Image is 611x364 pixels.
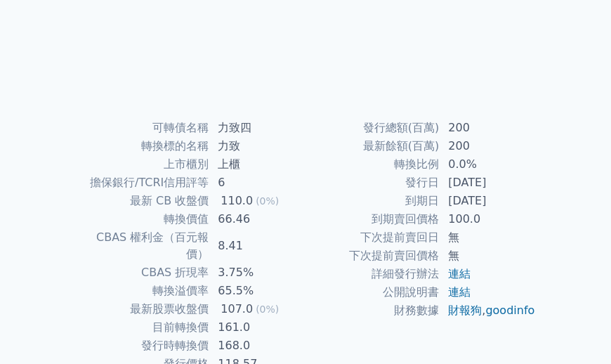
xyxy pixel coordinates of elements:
a: 財報狗 [448,304,482,317]
div: 110.0 [218,193,256,209]
td: 發行日 [305,174,440,192]
div: 聊天小工具 [541,297,611,364]
td: 8.41 [209,228,305,264]
td: 6 [209,174,305,192]
td: , [440,301,536,320]
td: 65.5% [209,282,305,300]
td: 發行總額(百萬) [305,119,440,137]
td: 轉換溢價率 [75,282,209,300]
td: 168.0 [209,337,305,355]
td: 100.0 [440,210,536,228]
td: 轉換價值 [75,210,209,228]
td: 上市櫃別 [75,155,209,174]
td: 66.46 [209,210,305,228]
td: 上櫃 [209,155,305,174]
td: CBAS 權利金（百元報價） [75,228,209,264]
span: (0%) [256,304,279,315]
td: CBAS 折現率 [75,264,209,282]
td: 200 [440,137,536,155]
td: 0.0% [440,155,536,174]
iframe: Chat Widget [541,297,611,364]
td: 轉換標的名稱 [75,137,209,155]
td: 發行時轉換價 [75,337,209,355]
td: [DATE] [440,192,536,210]
span: (0%) [256,195,279,207]
td: 公開說明書 [305,283,440,301]
td: 下次提前賣回價格 [305,247,440,265]
td: 最新餘額(百萬) [305,137,440,155]
td: 3.75% [209,264,305,282]
td: 力致 [209,137,305,155]
a: goodinfo [485,304,534,317]
td: 無 [440,228,536,247]
a: 連結 [448,285,471,299]
td: 下次提前賣回日 [305,228,440,247]
td: 最新 CB 收盤價 [75,192,209,210]
td: 到期日 [305,192,440,210]
td: 力致四 [209,119,305,137]
td: 161.0 [209,318,305,337]
td: 擔保銀行/TCRI信用評等 [75,174,209,192]
td: 最新股票收盤價 [75,300,209,318]
div: 107.0 [218,301,256,318]
td: 200 [440,119,536,137]
td: 可轉債名稱 [75,119,209,137]
a: 連結 [448,267,471,280]
td: [DATE] [440,174,536,192]
td: 財務數據 [305,301,440,320]
td: 詳細發行辦法 [305,265,440,283]
td: 轉換比例 [305,155,440,174]
td: 到期賣回價格 [305,210,440,228]
td: 目前轉換價 [75,318,209,337]
td: 無 [440,247,536,265]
